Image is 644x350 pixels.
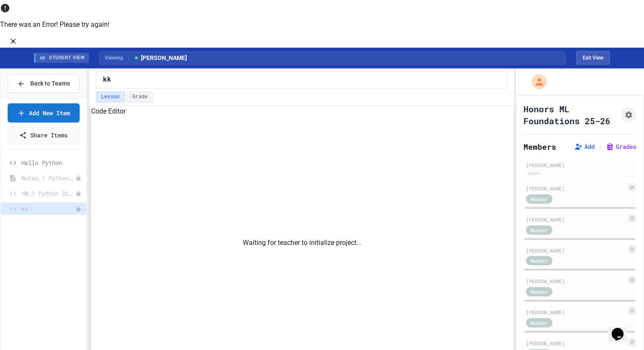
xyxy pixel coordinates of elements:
[574,142,595,151] button: Add
[608,316,635,341] iframe: chat widget
[530,257,548,265] span: Member
[526,185,626,192] div: [PERSON_NAME]
[576,51,610,65] button: Exit student view
[530,319,548,327] span: Member
[530,195,548,203] span: Member
[523,141,556,153] h2: Members
[49,54,85,62] span: STUDENT VIEW
[75,175,81,181] div: Unpublished
[8,126,80,144] a: Share Items
[526,339,626,347] div: [PERSON_NAME]
[21,158,83,167] span: Hello Python
[8,103,80,122] a: Add New Item
[523,103,618,127] h1: Honors ML Foundations 25-26
[526,216,626,223] div: [PERSON_NAME]
[530,288,548,296] span: Member
[526,277,626,285] div: [PERSON_NAME]
[7,35,20,48] button: Close
[21,174,75,182] span: Notes_1 Python Dicts Lesson
[526,161,634,169] div: [PERSON_NAME]
[526,247,626,254] div: [PERSON_NAME]
[30,79,70,88] span: Back to Teams
[621,107,636,122] button: Assignment Settings
[91,106,514,117] h6: Code Editor
[598,142,602,152] span: |
[96,91,125,102] button: Lesson
[526,308,626,316] div: [PERSON_NAME]
[8,74,80,93] button: Back to Teams
[75,206,81,212] div: Unpublished
[21,189,75,198] span: HW_1 Python Dicts
[606,142,636,151] button: Grades
[105,54,129,62] span: Viewing
[530,226,548,234] span: Member
[133,54,187,63] span: [PERSON_NAME]
[526,170,542,177] div: Admin
[21,204,75,213] span: kk
[523,72,549,91] div: My Account
[75,191,81,196] div: Unpublished
[127,91,153,102] button: Grade
[103,75,111,85] span: kk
